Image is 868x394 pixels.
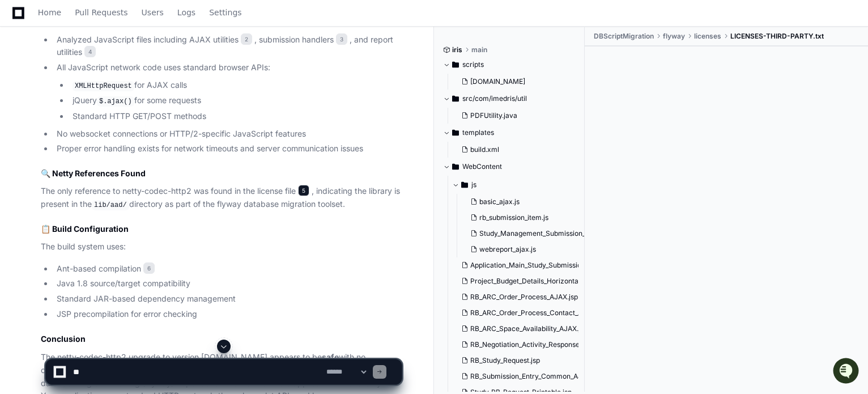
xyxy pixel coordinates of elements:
[38,9,61,16] span: Home
[462,60,484,69] span: scripts
[298,185,309,196] span: 5
[142,9,164,16] span: Users
[53,33,402,60] li: Analyzed JavaScript files including AJAX utilities , submission handlers , and report utilities
[452,126,459,139] svg: Directory
[462,128,494,137] span: templates
[470,277,611,286] span: Project_Budget_Details_Horizontal_AJAX.jsp
[80,118,137,128] a: Powered byPylon
[39,84,186,96] div: Start new chat
[466,226,588,242] button: Study_Management_Submission_History_AJAX.js
[594,32,654,41] span: DBScriptMigration
[470,293,578,302] span: RB_ARC_Order_Process_AJAX.jsp
[694,32,721,41] span: licenses
[470,308,606,317] span: RB_ARC_Order_Process_Contact_AJAX.jsp
[457,337,578,353] button: RB_Negotiation_Activity_Response_AJAX.jsp
[457,289,578,305] button: RB_ARC_Order_Process_AJAX.jsp
[457,108,569,124] button: PDFUtility.java
[11,84,32,105] img: 1756235613930-3d25f9e4-fa56-45dd-b3ad-e072dfbd1548
[53,128,402,141] li: No websocket connections or HTTP/2-specific JavaScript features
[443,124,576,142] button: templates
[470,324,588,333] span: RB_ARC_Space_Availability_AJAX.jsp
[113,119,137,128] span: Pylon
[209,9,241,16] span: Settings
[462,162,502,171] span: WebContent
[336,33,347,45] span: 3
[39,96,143,105] div: We're available if you need us!
[479,245,536,254] span: webreport_ajax.js
[11,11,34,34] img: PlayerZero
[92,200,129,210] code: lib/aad/
[53,142,402,155] li: Proper error handling exists for network timeouts and server communication issues
[470,77,525,86] span: [DOMAIN_NAME]
[69,94,402,108] li: jQuery for some requests
[466,242,588,257] button: webreport_ajax.js
[241,33,252,45] span: 2
[730,32,824,41] span: LICENSES-THIRD-PARTY.txt
[41,185,402,211] p: The only reference to netty-codec-http2 was found in the license file , indicating the library is...
[452,92,459,105] svg: Directory
[471,45,487,54] span: main
[470,261,616,270] span: Application_Main_Study_Submission_AJAX.jsp
[457,74,569,90] button: [DOMAIN_NAME]
[69,110,402,123] li: Standard HTTP GET/POST methods
[832,357,862,387] iframe: Open customer support
[193,88,206,101] button: Start new chat
[53,262,402,276] li: Ant-based compilation
[41,168,402,179] h3: 🔍 Netty References Found
[41,240,402,253] p: The build system uses:
[462,94,527,103] span: src/com/imedris/util
[53,277,402,290] li: Java 1.8 source/target compatibility
[466,194,588,210] button: basic_ajax.js
[41,223,402,235] h3: 📋 Build Configuration
[470,111,517,120] span: PDFUtility.java
[75,9,127,16] span: Pull Requests
[470,145,499,154] span: build.xml
[84,46,96,57] span: 4
[457,142,569,158] button: build.xml
[461,178,468,192] svg: Directory
[452,45,462,54] span: iris
[471,180,476,189] span: js
[452,160,459,173] svg: Directory
[479,213,548,222] span: rb_submission_item.js
[41,333,402,345] h2: Conclusion
[457,257,578,273] button: Application_Main_Study_Submission_AJAX.jsp
[466,210,588,226] button: rb_submission_item.js
[177,9,195,16] span: Logs
[73,81,134,91] code: XMLHttpRequest
[457,305,578,321] button: RB_ARC_Order_Process_Contact_AJAX.jsp
[452,58,459,71] svg: Directory
[143,262,155,274] span: 6
[443,158,576,176] button: WebContent
[53,61,402,123] li: All JavaScript network code uses standard browser APIs:
[452,176,585,194] button: js
[443,90,576,108] button: src/com/imedris/util
[479,197,520,206] span: basic_ajax.js
[663,32,685,41] span: flyway
[443,56,576,74] button: scripts
[97,96,134,107] code: $.ajax()
[11,45,206,63] div: Welcome
[457,321,578,337] button: RB_ARC_Space_Availability_AJAX.jsp
[457,273,578,289] button: Project_Budget_Details_Horizontal_AJAX.jsp
[69,79,402,92] li: for AJAX calls
[53,293,402,306] li: Standard JAR-based dependency management
[479,229,635,238] span: Study_Management_Submission_History_AJAX.js
[53,308,402,321] li: JSP precompilation for error checking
